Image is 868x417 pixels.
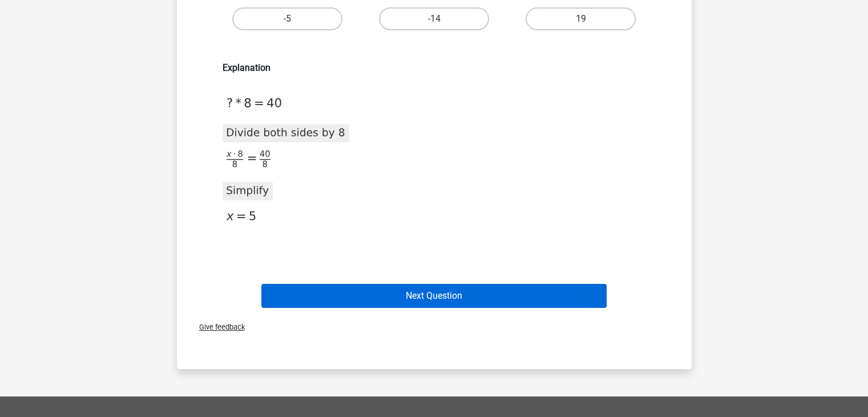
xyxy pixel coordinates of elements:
h6: Explanation [223,62,646,73]
label: -5 [232,7,342,30]
span: Give feedback [190,323,245,331]
label: 19 [526,7,636,30]
button: Next Question [261,284,607,308]
label: -14 [379,7,489,30]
